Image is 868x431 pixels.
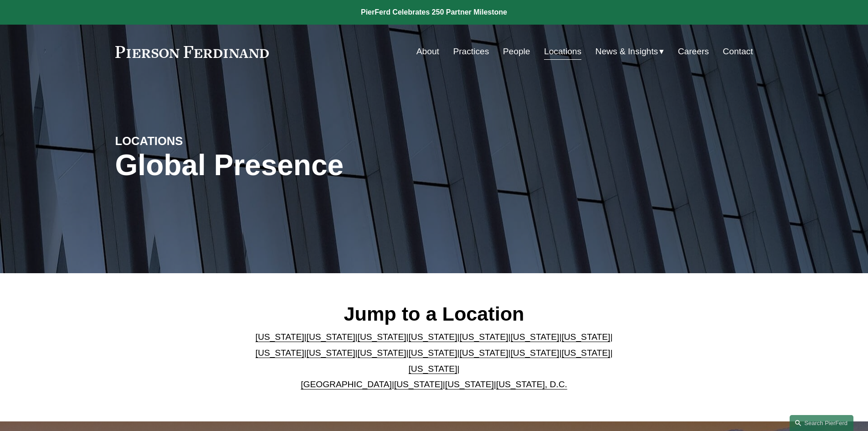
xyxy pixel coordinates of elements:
p: | | | | | | | | | | | | | | | | | | [248,329,620,392]
a: About [416,43,439,60]
span: News & Insights [596,44,658,60]
a: [US_STATE] [561,348,610,358]
h1: Global Presence [115,149,540,182]
a: [US_STATE] [561,332,610,342]
a: Careers [678,43,709,60]
a: [US_STATE] [307,332,355,342]
a: [GEOGRAPHIC_DATA] [301,379,392,389]
a: [US_STATE] [459,348,508,358]
a: [US_STATE] [256,348,304,358]
a: [US_STATE] [510,348,559,358]
a: [US_STATE] [307,348,355,358]
a: Contact [723,43,753,60]
h2: Jump to a Location [248,302,620,326]
a: [US_STATE], D.C. [496,379,567,389]
a: [US_STATE] [459,332,508,342]
a: folder dropdown [596,43,664,60]
a: People [503,43,530,60]
a: [US_STATE] [409,364,457,374]
a: [US_STATE] [358,348,406,358]
a: Locations [544,43,581,60]
a: Practices [453,43,489,60]
a: [US_STATE] [394,379,443,389]
h4: LOCATIONS [115,134,275,148]
a: [US_STATE] [358,332,406,342]
a: [US_STATE] [445,379,494,389]
a: [US_STATE] [409,348,457,358]
a: [US_STATE] [409,332,457,342]
a: Search this site [790,415,853,431]
a: [US_STATE] [510,332,559,342]
a: [US_STATE] [256,332,304,342]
